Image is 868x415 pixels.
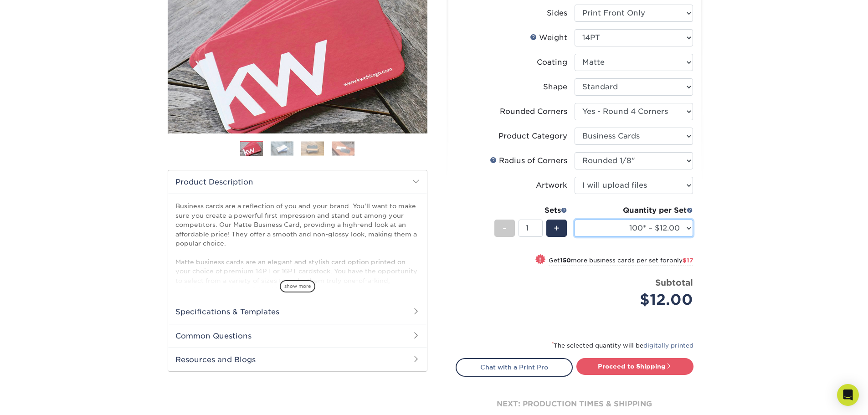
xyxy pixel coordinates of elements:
[576,358,693,374] a: Proceed to Shipping
[560,257,571,264] strong: 150
[575,205,693,216] div: Quantity per Set
[683,257,693,264] span: $17
[271,141,293,155] img: Business Cards 02
[552,342,693,349] small: The selected quantity will be
[500,106,567,117] div: Rounded Corners
[240,138,263,160] img: Business Cards 01
[168,300,427,323] h2: Specifications & Templates
[547,8,567,19] div: Sides
[669,257,693,264] span: only
[168,348,427,371] h2: Resources and Blogs
[554,221,560,235] span: +
[490,155,567,166] div: Radius of Corners
[530,32,567,43] div: Weight
[498,131,567,142] div: Product Category
[175,201,420,331] p: Business cards are a reflection of you and your brand. You'll want to make sure you create a powe...
[537,57,567,68] div: Coating
[503,221,507,235] span: -
[280,280,315,292] span: show more
[168,170,427,194] h2: Product Description
[456,358,573,376] a: Chat with a Print Pro
[301,141,324,155] img: Business Cards 03
[494,205,567,216] div: Sets
[581,289,693,311] div: $12.00
[543,82,567,92] div: Shape
[837,384,859,406] div: Open Intercom Messenger
[539,255,541,265] span: !
[643,342,693,349] a: digitally printed
[549,257,693,266] small: Get more business cards per set for
[536,180,567,191] div: Artwork
[168,324,427,348] h2: Common Questions
[655,277,693,287] strong: Subtotal
[332,141,354,155] img: Business Cards 04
